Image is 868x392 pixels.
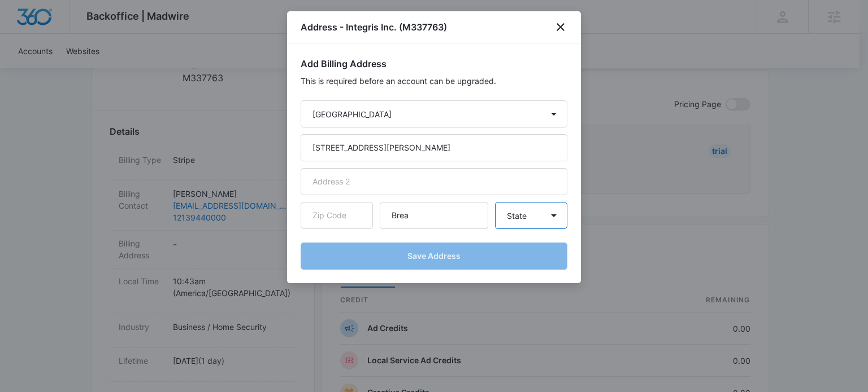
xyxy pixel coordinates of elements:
input: Address 2 [301,168,567,195]
input: City [380,202,488,229]
h1: Address - Integris Inc. (M337763) [301,20,447,34]
input: Address 1 [301,134,567,161]
button: close [554,20,567,34]
p: This is required before an account can be upgraded. [301,75,567,87]
input: Zip Code [301,202,373,229]
h2: Add Billing Address [301,57,567,71]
